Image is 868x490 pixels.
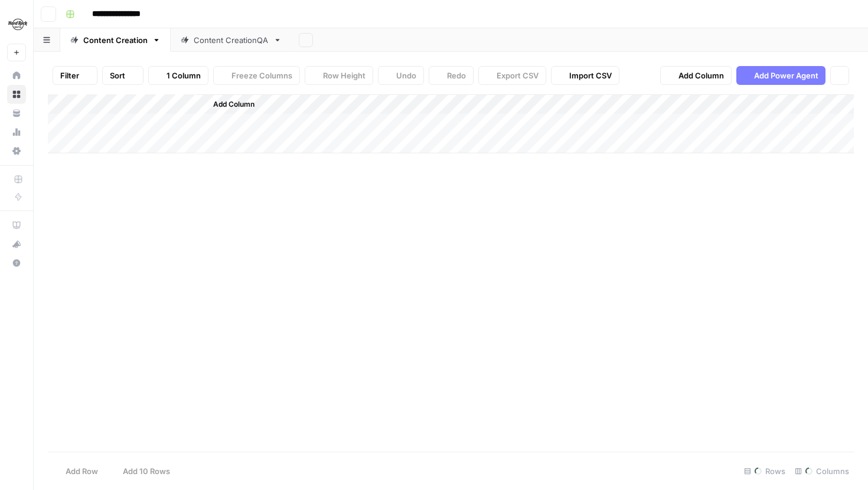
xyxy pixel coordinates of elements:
span: Filter [60,70,79,81]
button: Freeze Columns [213,66,300,85]
span: Add 10 Rows [123,465,170,477]
a: AirOps Academy [7,216,26,235]
div: Content Creation [83,34,148,46]
div: Content CreationQA [194,34,269,46]
a: Content CreationQA [171,28,292,52]
span: Add Column [678,70,724,81]
button: 1 Column [148,66,208,85]
button: Add Row [48,462,105,481]
button: Undo [378,66,424,85]
span: Add Row [66,465,98,477]
a: Settings [7,142,26,160]
div: Columns [790,462,854,481]
img: Hard Rock Digital Logo [7,14,28,35]
span: Undo [396,70,416,81]
span: Add Column [213,99,254,110]
div: Rows [739,462,790,481]
span: 1 Column [167,70,201,81]
button: Import CSV [551,66,619,85]
button: Add Column [198,97,259,112]
button: What's new? [7,235,26,254]
button: Add 10 Rows [105,462,177,481]
button: Workspace: Hard Rock Digital [7,9,26,39]
a: Usage [7,123,26,142]
a: Browse [7,85,26,104]
span: Import CSV [569,70,612,81]
button: Sort [102,66,143,85]
span: Add Power Agent [754,70,818,81]
span: Row Height [323,70,366,81]
a: Home [7,66,26,85]
button: Export CSV [478,66,546,85]
button: Filter [53,66,97,85]
span: Sort [110,70,125,81]
button: Redo [429,66,474,85]
a: Your Data [7,104,26,123]
button: Add Power Agent [736,66,825,85]
button: Help + Support [7,254,26,272]
span: Export CSV [497,70,539,81]
span: Redo [447,70,466,81]
span: Freeze Columns [231,70,292,81]
div: What's new? [8,235,25,253]
button: Row Height [305,66,373,85]
button: Add Column [660,66,732,85]
a: Content Creation [60,28,171,52]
